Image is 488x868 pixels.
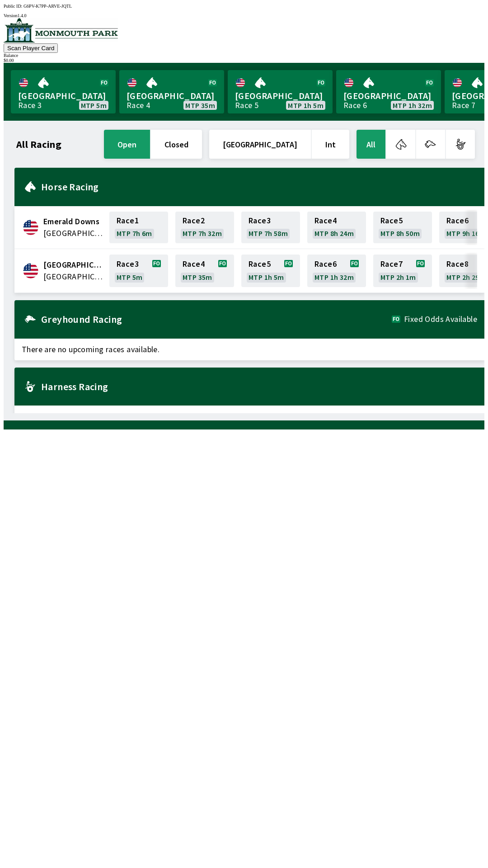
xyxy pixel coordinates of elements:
a: [GEOGRAPHIC_DATA]Race 4MTP 35m [119,70,224,113]
div: Race 5 [235,102,258,109]
span: MTP 7h 58m [249,230,288,237]
div: Race 4 [127,102,150,109]
span: Race 1 [117,217,139,224]
span: MTP 5m [117,274,142,281]
div: Race 3 [18,102,42,109]
span: [GEOGRAPHIC_DATA] [343,90,434,102]
span: MTP 2h 1m [380,274,416,281]
button: open [104,130,150,159]
span: Race 6 [446,217,469,224]
span: MTP 35m [185,102,215,109]
span: MTP 7h 32m [183,230,222,237]
span: Fixed Odds Available [404,316,477,323]
span: There are no upcoming races available. [14,339,484,360]
span: Race 3 [117,260,139,268]
span: Emerald Downs [43,216,104,227]
span: [GEOGRAPHIC_DATA] [18,90,108,102]
span: Monmouth Park [43,259,104,271]
span: Race 2 [183,217,205,224]
a: Race4MTP 35m [175,255,234,287]
span: MTP 1h 32m [314,274,354,281]
span: Race 4 [314,217,337,224]
span: [GEOGRAPHIC_DATA] [235,90,325,102]
button: Int [312,130,349,159]
img: venue logo [4,18,118,42]
a: Race3MTP 5m [109,255,168,287]
button: Scan Player Card [4,43,58,53]
span: MTP 8h 50m [380,230,420,237]
a: [GEOGRAPHIC_DATA]Race 5MTP 1h 5m [228,70,333,113]
span: MTP 5m [81,102,107,109]
div: Race 7 [452,102,475,109]
a: Race1MTP 7h 6m [109,212,168,243]
button: All [357,130,385,159]
span: MTP 1h 5m [288,102,324,109]
div: Public ID: [4,4,484,9]
span: United States [43,227,104,239]
span: Race 7 [380,260,403,268]
a: [GEOGRAPHIC_DATA]Race 6MTP 1h 32m [336,70,441,113]
a: Race5MTP 1h 5m [241,255,300,287]
span: MTP 9h 16m [446,230,486,237]
span: MTP 35m [183,274,212,281]
a: Race7MTP 2h 1m [373,255,432,287]
div: Balance [4,53,484,58]
span: MTP 1h 5m [249,274,284,281]
span: Race 8 [446,260,469,268]
span: [GEOGRAPHIC_DATA] [127,90,217,102]
span: Race 3 [249,217,271,224]
h2: Harness Racing [41,383,477,390]
div: Race 6 [343,102,367,109]
span: MTP 7h 6m [117,230,152,237]
span: G6PV-K7PP-ARVE-JQTL [23,4,72,9]
a: [GEOGRAPHIC_DATA]Race 3MTP 5m [11,70,116,113]
div: Version 1.4.0 [4,13,484,18]
span: United States [43,271,104,283]
button: [GEOGRAPHIC_DATA] [209,130,311,159]
span: Race 5 [380,217,403,224]
button: closed [151,130,202,159]
a: Race3MTP 7h 58m [241,212,300,243]
a: Race5MTP 8h 50m [373,212,432,243]
span: Race 4 [183,260,205,268]
span: Race 6 [314,260,337,268]
h1: All Racing [16,141,61,148]
span: Race 5 [249,260,271,268]
span: There are no upcoming races available. [14,406,484,427]
a: Race6MTP 1h 32m [307,255,366,287]
span: MTP 8h 24m [314,230,354,237]
span: MTP 1h 32m [393,102,432,109]
a: Race4MTP 8h 24m [307,212,366,243]
a: Race2MTP 7h 32m [175,212,234,243]
div: $ 0.00 [4,58,484,63]
h2: Horse Racing [41,183,477,190]
h2: Greyhound Racing [41,316,392,323]
span: MTP 2h 29m [446,274,486,281]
